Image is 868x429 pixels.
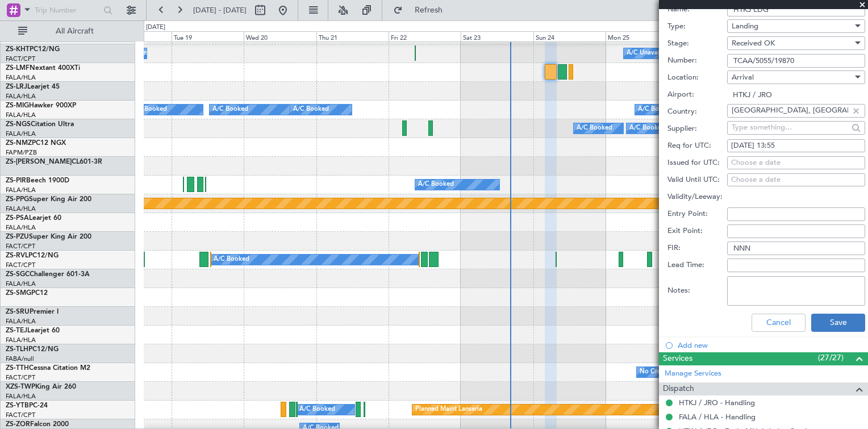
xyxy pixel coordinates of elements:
a: XZS-TWPKing Air 260 [6,384,76,390]
label: Supplier: [667,123,727,135]
span: ZS-SRU [6,309,30,315]
button: Save [811,314,865,332]
a: ZS-MIGHawker 900XP [6,102,76,109]
span: ZS-PIR [6,177,26,184]
input: Trip Number [35,2,100,19]
a: FACT/CPT [6,261,35,269]
div: A/C Booked [293,101,329,118]
a: HTKJ / JRO - Handling [679,398,755,407]
a: ZS-SGCChallenger 601-3A [6,271,90,278]
a: FALA/HLA [6,186,36,194]
a: FALA/HLA [6,336,36,344]
a: ZS-SMGPC12 [6,290,48,297]
a: FABA/null [6,355,34,363]
label: Location: [667,72,727,84]
a: FACT/CPT [6,55,35,63]
a: ZS-TEJLearjet 60 [6,327,60,334]
span: Refresh [405,6,453,14]
a: FALA/HLA [6,223,36,232]
a: ZS-ZORFalcon 2000 [6,421,69,428]
div: A/C Booked [299,401,335,418]
label: Issued for UTC: [667,157,727,169]
span: Dispatch [663,382,694,395]
span: [DATE] - [DATE] [193,5,247,15]
label: Validity/Leeway: [667,191,727,203]
span: XZS-TWP [6,384,35,390]
div: Mon 25 [606,31,678,41]
label: Lead Time: [667,260,727,271]
div: A/C Booked [629,120,665,137]
label: Entry Point: [667,209,727,220]
label: Airport: [667,89,727,101]
label: Country: [667,106,727,118]
button: Cancel [752,314,806,332]
div: Tue 19 [172,31,244,41]
a: ZS-SRUPremier I [6,309,59,315]
a: ZS-RVLPC12/NG [6,252,59,259]
span: ZS-TTH [6,365,29,372]
a: ZS-TTHCessna Citation M2 [6,365,90,372]
a: FALA/HLA [6,73,36,82]
input: NNN [727,241,865,255]
span: ZS-SGC [6,271,30,278]
label: Name: [667,4,727,15]
label: Notes: [667,285,727,297]
a: FACT/CPT [6,242,35,251]
label: Exit Point: [667,226,727,237]
a: FALA / HLA - Handling [679,412,756,422]
span: ZS-SMG [6,290,31,297]
div: A/C Booked [638,101,674,118]
div: A/C Booked [418,176,454,193]
a: ZS-LMFNextant 400XTi [6,65,80,72]
a: FALA/HLA [6,130,36,138]
div: No Crew [640,364,666,381]
span: All Aircraft [30,27,120,35]
div: [DATE] [146,23,165,32]
span: ZS-ZOR [6,421,30,428]
div: Sun 24 [533,31,606,41]
a: ZS-NGSCitation Ultra [6,121,74,128]
div: A/C Booked [212,101,248,118]
a: FALA/HLA [6,317,36,326]
span: Services [663,352,692,365]
a: ZS-[PERSON_NAME]CL601-3R [6,159,102,165]
div: A/C Booked [131,101,167,118]
span: ZS-PPG [6,196,29,203]
label: Type: [667,21,727,32]
a: ZS-PZUSuper King Air 200 [6,234,91,240]
label: FIR: [667,243,727,254]
span: Landing [732,21,758,31]
label: Stage: [667,38,727,49]
span: ZS-RVL [6,252,28,259]
a: ZS-LRJLearjet 45 [6,84,60,90]
div: A/C Booked [214,251,249,268]
span: (27/27) [818,352,844,364]
a: FALA/HLA [6,111,36,119]
div: [DATE] 13:55 [731,140,861,152]
div: Choose a date [731,157,861,169]
a: FACT/CPT [6,411,35,419]
a: ZS-PSALearjet 60 [6,215,61,222]
div: Thu 21 [316,31,389,41]
div: A/C Unavailable [627,45,674,62]
div: Sat 23 [461,31,533,41]
span: ZS-TEJ [6,327,27,334]
span: ZS-TLH [6,346,28,353]
button: Refresh [388,1,456,19]
a: Manage Services [665,368,721,380]
span: ZS-KHT [6,46,30,53]
span: Received OK [732,38,775,48]
a: FAPM/PZB [6,148,37,157]
span: ZS-NMZ [6,140,32,147]
label: Valid Until UTC: [667,174,727,186]
span: ZS-PSA [6,215,29,222]
a: FALA/HLA [6,205,36,213]
a: ZS-PPGSuper King Air 200 [6,196,91,203]
span: ZS-LRJ [6,84,27,90]
span: ZS-NGS [6,121,31,128]
span: ZS-PZU [6,234,29,240]
div: Planned Maint Lanseria [415,401,482,418]
span: ZS-LMF [6,65,30,72]
a: FALA/HLA [6,280,36,288]
a: FALA/HLA [6,92,36,101]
